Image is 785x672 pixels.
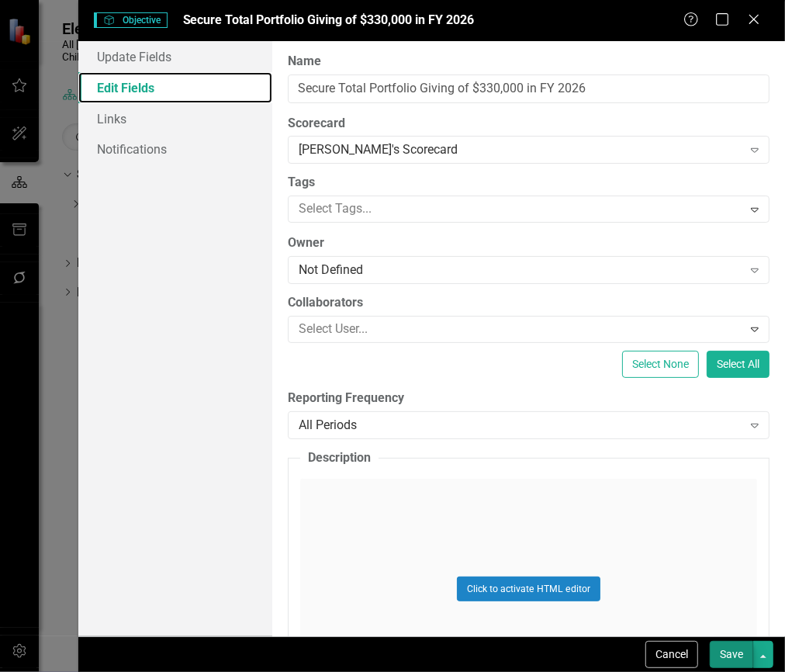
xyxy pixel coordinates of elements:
span: Secure Total Portfolio Giving of $330,000 in FY 2026 [183,12,475,27]
a: Links [78,103,272,134]
button: Save [710,641,753,668]
div: All Periods [299,416,742,434]
button: Select All [707,351,769,378]
label: Reporting Frequency [288,390,769,407]
button: Select None [622,351,699,378]
a: Update Fields [78,41,272,72]
label: Collaborators [288,294,769,312]
a: Edit Fields [78,72,272,103]
label: Scorecard [288,115,769,133]
a: Notifications [78,133,272,165]
span: Objective [94,12,167,28]
button: Click to activate HTML editor [457,577,600,601]
label: Owner [288,234,769,252]
legend: Description [300,449,379,467]
input: Objective Name [288,74,769,103]
button: Cancel [645,641,698,668]
div: [PERSON_NAME]'s Scorecard [299,141,742,159]
label: Tags [288,174,769,192]
label: Name [288,53,769,71]
div: Not Defined [299,262,742,279]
